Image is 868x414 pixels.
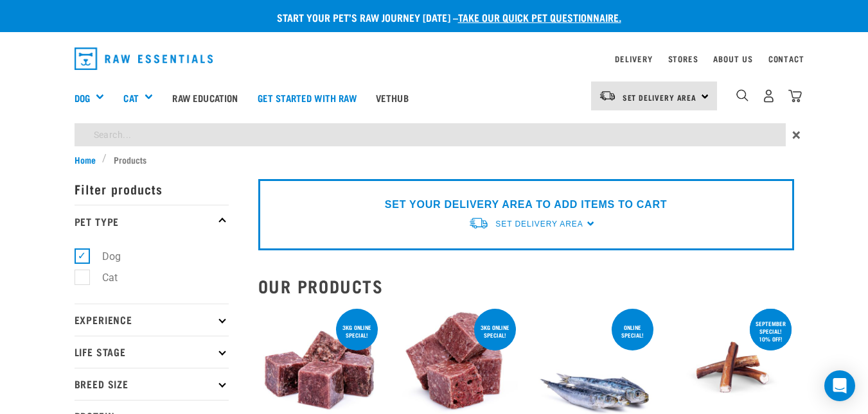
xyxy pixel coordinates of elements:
p: Pet Type [75,205,229,237]
a: Dog [75,91,90,105]
a: Raw Education [163,72,247,123]
label: Cat [82,270,123,286]
a: Vethub [366,72,418,123]
a: About Us [713,56,752,61]
nav: breadcrumbs [75,153,794,166]
div: Open Intercom Messenger [824,370,855,401]
a: Stores [668,56,698,61]
div: September special! 10% off! [750,314,792,349]
input: Search... [75,123,786,146]
a: Delivery [615,56,652,61]
span: × [792,123,801,146]
h2: Our Products [258,276,794,296]
a: take our quick pet questionnaire. [458,14,621,20]
div: ONLINE SPECIAL! [612,318,653,345]
img: home-icon@2x.png [788,89,802,103]
p: Filter products [75,173,229,205]
div: 3kg online special! [336,318,378,345]
a: Home [75,153,103,166]
div: 3kg online special! [474,318,516,345]
a: Get started with Raw [248,72,366,123]
img: van-moving.png [599,90,616,101]
span: Set Delivery Area [495,220,583,229]
p: Life Stage [75,336,229,368]
a: Cat [123,91,138,105]
label: Dog [82,248,126,264]
p: Breed Size [75,368,229,400]
img: user.png [762,89,775,103]
nav: dropdown navigation [64,42,804,75]
img: Raw Essentials Logo [75,47,213,70]
img: van-moving.png [468,216,489,230]
img: home-icon-1@2x.png [736,89,748,101]
span: Home [75,153,96,166]
a: Contact [768,56,804,61]
p: SET YOUR DELIVERY AREA TO ADD ITEMS TO CART [385,197,667,212]
p: Experience [75,304,229,336]
span: Set Delivery Area [623,95,697,99]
